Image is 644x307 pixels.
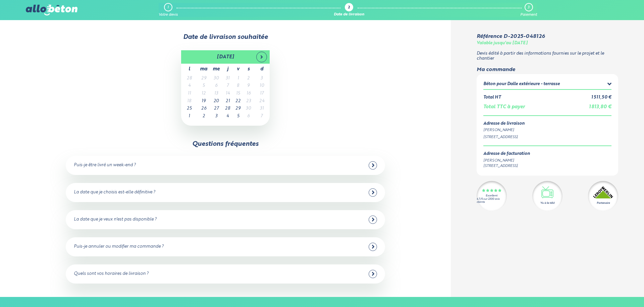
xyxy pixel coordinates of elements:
[483,104,525,110] div: Total TTC à payer
[197,64,210,75] th: ma
[222,64,233,75] th: j
[483,163,530,169] div: [STREET_ADDRESS]
[483,158,530,164] div: [PERSON_NAME]
[181,82,197,90] td: 4
[243,113,254,120] td: 6
[210,75,222,82] td: 30
[197,82,210,90] td: 5
[477,51,618,61] p: Devis édité à partir des informations fournies sur le projet et le chantier
[254,90,270,98] td: 17
[483,95,501,100] div: Total HT
[159,13,178,17] div: Votre devis
[222,75,233,82] td: 31
[222,113,233,120] td: 4
[210,90,222,98] td: 13
[520,3,537,17] a: 3 Paiement
[233,64,243,75] th: v
[589,105,611,109] span: 1 813,80 €
[233,90,243,98] td: 15
[210,64,222,75] th: me
[192,140,259,148] div: Questions fréquentes
[477,41,528,46] div: Valable jusqu'au [DATE]
[197,50,254,64] th: [DATE]
[528,5,529,10] div: 3
[210,82,222,90] td: 6
[197,90,210,98] td: 12
[181,105,197,113] td: 25
[243,90,254,98] td: 16
[181,64,197,75] th: l
[210,98,222,105] td: 20
[233,98,243,105] td: 22
[74,217,157,222] div: La date que je veux n'est pas disponible ?
[210,105,222,113] td: 27
[591,95,611,100] div: 1 511,50 €
[243,75,254,82] td: 2
[254,113,270,120] td: 7
[233,75,243,82] td: 1
[477,34,545,40] div: Référence D-2025-048126
[181,90,197,98] td: 11
[254,98,270,105] td: 24
[222,105,233,113] td: 28
[181,113,197,120] td: 1
[74,190,155,195] div: La date que je choisis est-elle définitive ?
[486,194,497,197] div: Excellent
[243,82,254,90] td: 9
[483,82,560,87] div: Béton pour Dalle extérieure - terrasse
[233,113,243,120] td: 5
[159,3,178,17] a: 1 Votre devis
[483,151,530,157] div: Adresse de facturation
[74,271,149,277] div: Quels sont vos horaires de livraison ?
[584,281,637,300] iframe: Help widget launcher
[197,105,210,113] td: 26
[222,98,233,105] td: 21
[520,13,537,17] div: Paiement
[233,82,243,90] td: 8
[477,198,507,204] div: 4.7/5 sur 2300 avis clients
[483,127,611,133] div: [PERSON_NAME]
[243,105,254,113] td: 30
[181,75,197,82] td: 28
[233,105,243,113] td: 29
[197,98,210,105] td: 19
[26,34,425,41] div: Date de livraison souhaitée
[348,6,350,10] div: 2
[222,82,233,90] td: 7
[483,134,611,140] div: [STREET_ADDRESS]
[74,244,164,249] div: Puis-je annuler ou modifier ma commande ?
[483,121,611,126] div: Adresse de livraison
[243,64,254,75] th: s
[254,64,270,75] th: d
[243,98,254,105] td: 23
[167,5,169,10] div: 1
[197,75,210,82] td: 29
[26,5,77,15] img: allobéton
[597,201,610,205] div: Partenaire
[334,13,364,17] div: Date de livraison
[254,75,270,82] td: 3
[222,90,233,98] td: 14
[74,163,136,168] div: Puis-je être livré un week-end ?
[477,67,618,73] div: Ma commande
[254,105,270,113] td: 31
[483,81,611,89] summary: Béton pour Dalle extérieure - terrasse
[197,113,210,120] td: 2
[254,82,270,90] td: 10
[210,113,222,120] td: 3
[540,201,554,205] div: Vu à la télé
[334,3,364,17] a: 2 Date de livraison
[181,98,197,105] td: 18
